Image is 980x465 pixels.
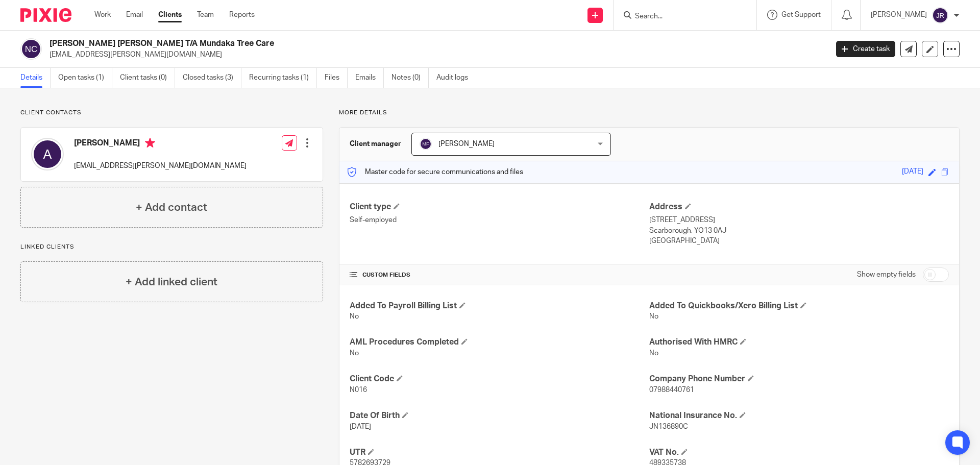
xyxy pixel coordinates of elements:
[871,10,927,20] p: [PERSON_NAME]
[20,68,51,88] a: Details
[355,68,384,88] a: Emails
[58,68,112,88] a: Open tasks (1)
[649,301,949,311] h4: Added To Quickbooks/Xero Billing List
[350,386,367,394] span: N016
[20,243,323,251] p: Linked clients
[229,10,255,20] a: Reports
[347,167,523,177] p: Master code for secure communications and files
[350,313,359,320] span: No
[649,236,949,246] p: [GEOGRAPHIC_DATA]
[649,350,658,357] span: No
[649,226,949,236] p: Scarborough, YO13 0AJ
[350,271,649,279] h4: CUSTOM FIELDS
[249,68,317,88] a: Recurring tasks (1)
[350,410,649,421] h4: Date Of Birth
[74,138,247,151] h4: [PERSON_NAME]
[158,10,182,20] a: Clients
[20,38,42,60] img: svg%3E
[649,337,949,348] h4: Authorised With HMRC
[350,215,649,225] p: Self-employed
[50,38,667,49] h2: [PERSON_NAME] [PERSON_NAME] T/A Mundaka Tree Care
[20,109,323,117] p: Client contacts
[634,12,726,21] input: Search
[74,161,247,171] p: [EMAIL_ADDRESS][PERSON_NAME][DOMAIN_NAME]
[197,10,214,20] a: Team
[649,386,694,394] span: 07988440761
[50,50,821,60] p: [EMAIL_ADDRESS][PERSON_NAME][DOMAIN_NAME]
[145,138,155,148] i: Primary
[31,138,64,170] img: svg%3E
[350,447,649,458] h4: UTR
[391,68,429,88] a: Notes (0)
[781,11,821,18] span: Get Support
[126,274,217,290] h4: + Add linked client
[857,270,916,280] label: Show empty fields
[350,139,401,149] h3: Client manager
[649,313,658,320] span: No
[126,10,143,20] a: Email
[350,374,649,384] h4: Client Code
[649,423,688,430] span: JN136890C
[350,350,359,357] span: No
[438,140,495,148] span: [PERSON_NAME]
[350,423,371,430] span: [DATE]
[649,215,949,225] p: [STREET_ADDRESS]
[649,410,949,421] h4: National Insurance No.
[94,10,111,20] a: Work
[325,68,348,88] a: Files
[420,138,432,150] img: svg%3E
[902,166,923,178] div: [DATE]
[836,41,895,57] a: Create task
[350,337,649,348] h4: AML Procedures Completed
[649,202,949,212] h4: Address
[649,447,949,458] h4: VAT No.
[20,8,71,22] img: Pixie
[350,301,649,311] h4: Added To Payroll Billing List
[436,68,476,88] a: Audit logs
[339,109,960,117] p: More details
[120,68,175,88] a: Client tasks (0)
[136,200,207,215] h4: + Add contact
[183,68,241,88] a: Closed tasks (3)
[350,202,649,212] h4: Client type
[649,374,949,384] h4: Company Phone Number
[932,7,948,23] img: svg%3E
